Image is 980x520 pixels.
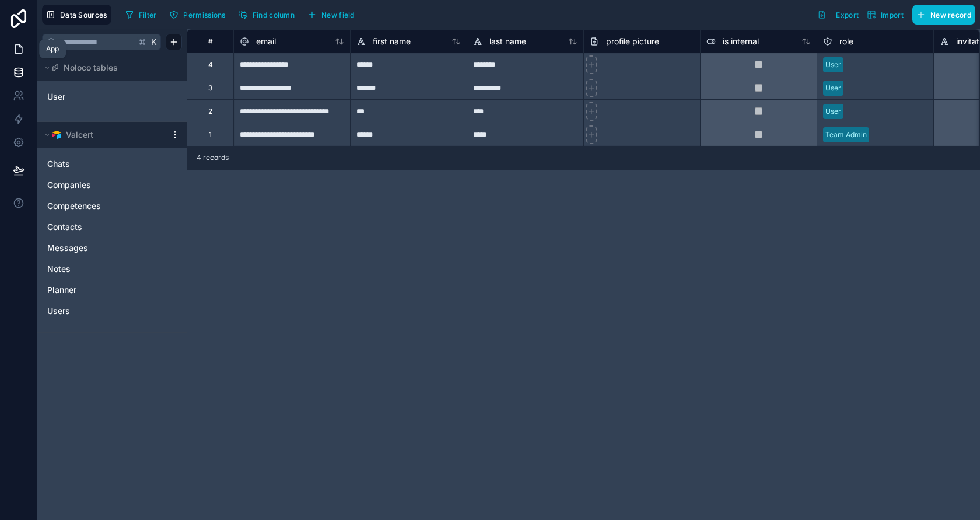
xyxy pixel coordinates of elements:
span: Data Sources [60,11,107,19]
a: New record [908,5,975,25]
span: Noloco tables [64,62,118,74]
img: Airtable Logo [52,130,61,139]
span: Export [836,11,859,19]
a: Competences [47,200,153,212]
a: User [47,91,142,103]
span: User [47,91,65,103]
div: 1 [209,130,212,139]
div: Messages [42,239,182,257]
a: Contacts [47,221,153,233]
div: App [46,44,59,54]
button: Find column [235,6,299,23]
a: Notes [47,263,153,275]
span: Notes [47,263,71,275]
div: Planner [42,281,182,299]
div: 2 [208,107,212,116]
span: first name [373,36,411,47]
button: Noloco tables [42,60,175,76]
span: Import [881,11,904,19]
span: last name [489,36,526,47]
a: Permissions [165,6,234,23]
div: User [825,60,841,70]
div: Chats [42,155,182,173]
a: Planner [47,284,153,296]
div: 4 [208,60,213,69]
span: role [839,36,853,47]
a: Messages [47,242,153,254]
div: Contacts [42,218,182,236]
div: Companies [42,176,182,194]
span: Filter [139,11,157,19]
span: email [256,36,276,47]
span: Messages [47,242,88,254]
span: K [150,38,158,46]
div: User [42,88,182,106]
a: Companies [47,179,153,191]
a: Users [47,305,153,317]
div: Team Admin [825,130,867,140]
span: profile picture [606,36,659,47]
div: 3 [208,83,212,93]
span: Companies [47,179,91,191]
span: is internal [723,36,759,47]
span: Permissions [183,11,225,19]
a: Chats [47,158,153,170]
button: Import [863,5,908,25]
button: Airtable LogoValcert [42,127,166,143]
span: Valcert [66,129,93,141]
div: # [196,37,225,46]
button: Permissions [165,6,229,23]
div: Competences [42,197,182,215]
button: Filter [121,6,161,23]
span: New record [930,11,971,19]
div: Users [42,302,182,320]
span: Competences [47,200,101,212]
div: Notes [42,260,182,278]
span: 4 records [197,153,229,162]
span: Chats [47,158,70,170]
div: User [825,83,841,93]
button: Export [813,5,863,25]
span: Find column [253,11,295,19]
button: New field [303,6,359,23]
button: New record [912,5,975,25]
button: Data Sources [42,5,111,25]
span: Contacts [47,221,82,233]
span: Planner [47,284,76,296]
div: User [825,106,841,117]
span: Users [47,305,70,317]
span: New field [321,11,355,19]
